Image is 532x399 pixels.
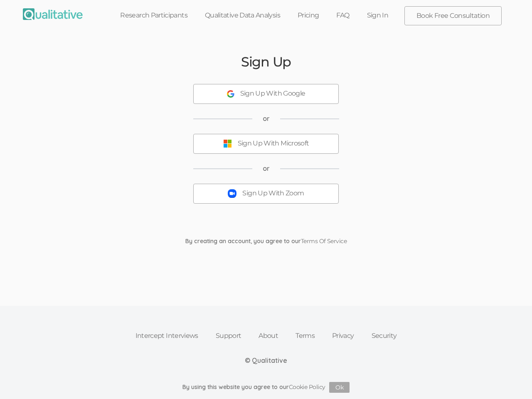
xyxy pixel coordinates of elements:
img: Qualitative [23,8,83,20]
iframe: Chat Widget [490,359,532,399]
a: Terms [287,327,323,345]
div: By creating an account, you agree to our [179,237,353,245]
a: Security [363,327,406,345]
a: FAQ [328,6,358,25]
span: or [263,164,270,173]
img: Sign Up With Microsoft [223,139,232,148]
a: About [250,327,287,345]
a: Intercept Interviews [127,327,207,345]
a: Pricing [289,6,328,25]
div: By using this website you agree to our [182,382,350,393]
a: Privacy [323,327,363,345]
img: Sign Up With Zoom [228,189,236,198]
img: Sign Up With Google [227,90,234,98]
button: Sign Up With Zoom [193,184,339,204]
a: Sign In [358,6,397,25]
span: or [263,114,270,123]
button: Sign Up With Google [193,84,339,104]
a: Research Participants [111,6,196,25]
div: Sign Up With Zoom [242,189,304,198]
a: Support [207,327,250,345]
div: Sign Up With Microsoft [238,139,309,148]
a: Cookie Policy [289,383,325,391]
h2: Sign Up [241,54,291,69]
button: Sign Up With Microsoft [193,134,339,154]
div: Sign Up With Google [240,89,305,99]
a: Terms Of Service [301,237,347,245]
a: Qualitative Data Analysis [196,6,289,25]
button: Ok [329,382,350,393]
a: Book Free Consultation [405,7,501,25]
div: © Qualitative [245,356,287,365]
